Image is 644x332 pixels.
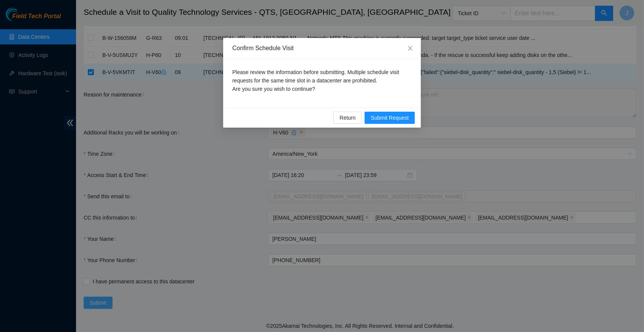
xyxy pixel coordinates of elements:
[371,114,409,122] span: Submit Request
[333,112,362,124] button: Return
[232,44,412,52] div: Confirm Schedule Visit
[339,114,355,122] span: Return
[400,38,421,59] button: Close
[407,45,413,51] span: close
[365,112,415,124] button: Submit Request
[232,68,412,93] p: Please review the information before submitting. Multiple schedule visit requests for the same ti...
